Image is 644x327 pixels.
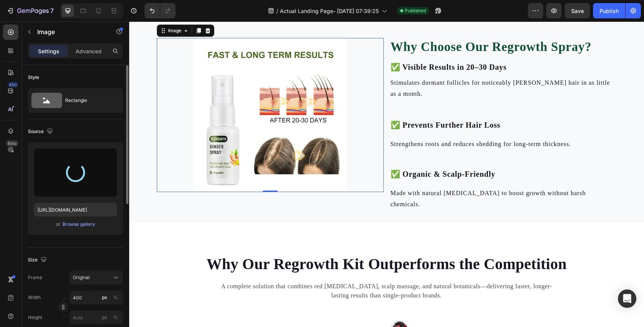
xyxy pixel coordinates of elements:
[261,56,487,78] p: Stimulates dormant follicles for noticeably [PERSON_NAME] hair in as little as a month.
[113,294,118,301] div: %
[100,293,109,302] button: %
[76,47,102,55] p: Advanced
[261,41,378,50] strong: ✅ Visible Results in 20–30 Days
[261,166,487,189] p: Made with natural [MEDICAL_DATA] to boost growth without harsh chemicals.
[28,127,54,137] div: Source
[3,3,57,18] button: 7
[56,220,61,229] span: or
[72,232,444,253] h2: Why Our Regrowth Kit Outperforms the Competition
[565,3,590,18] button: Save
[62,220,95,228] button: Browse gallery
[90,260,425,279] p: A complete solution that combines red [MEDICAL_DATA], scalp massage, and natural botanicals—deliv...
[69,291,123,304] input: px%
[102,294,107,301] div: px
[100,313,109,322] button: %
[571,8,584,14] span: Save
[261,99,371,108] strong: ✅ Prevents Further Hair Loss
[280,7,379,15] span: Actual Landing Page- [DATE] 07:39:25
[28,255,48,265] div: Size
[405,7,426,14] span: Published
[276,7,278,15] span: /
[28,314,42,321] label: Height
[28,74,39,81] div: Style
[69,271,123,284] button: Original
[7,82,18,88] div: 450
[65,92,112,109] div: Rectangle
[38,47,59,55] p: Settings
[6,140,18,146] div: Beta
[618,289,636,308] div: Open Intercom Messenger
[145,3,176,18] div: Undo/Redo
[593,3,625,18] button: Publish
[34,203,117,217] input: https://example.com/image.jpg
[261,117,487,128] p: Strengthens roots and reduces shedding for long-term thickness.
[102,314,107,321] div: px
[28,294,41,301] label: Width
[62,221,95,228] div: Browse gallery
[129,21,644,327] iframe: Design area
[37,27,102,36] p: Image
[111,293,120,302] button: px
[69,311,123,324] input: px%
[28,274,42,281] label: Frame
[600,7,619,15] div: Publish
[113,314,118,321] div: %
[73,274,90,281] span: Original
[261,148,366,157] strong: ✅ Organic & Scalp-Friendly
[111,313,120,322] button: px
[50,6,54,15] p: 7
